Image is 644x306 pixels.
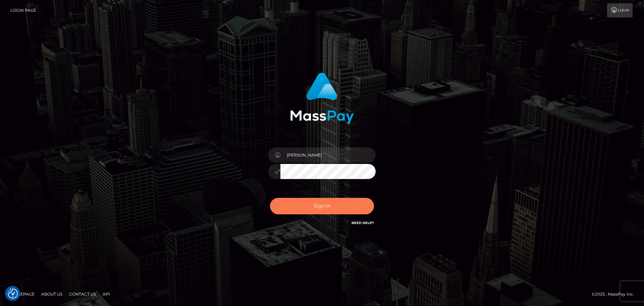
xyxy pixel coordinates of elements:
a: Login [607,3,633,17]
button: Consent Preferences [8,289,18,299]
a: Contact Us [66,289,99,299]
button: Sign in [270,198,374,214]
a: API [100,289,113,299]
a: About Us [39,289,65,299]
img: Revisit consent button [8,289,18,299]
a: Homepage [7,289,37,299]
img: MassPay Login [290,73,354,124]
a: Login Page [10,3,36,17]
input: Username... [280,147,376,163]
a: Need Help? [352,221,374,225]
div: © 2025 , MassPay Inc. [592,291,639,298]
